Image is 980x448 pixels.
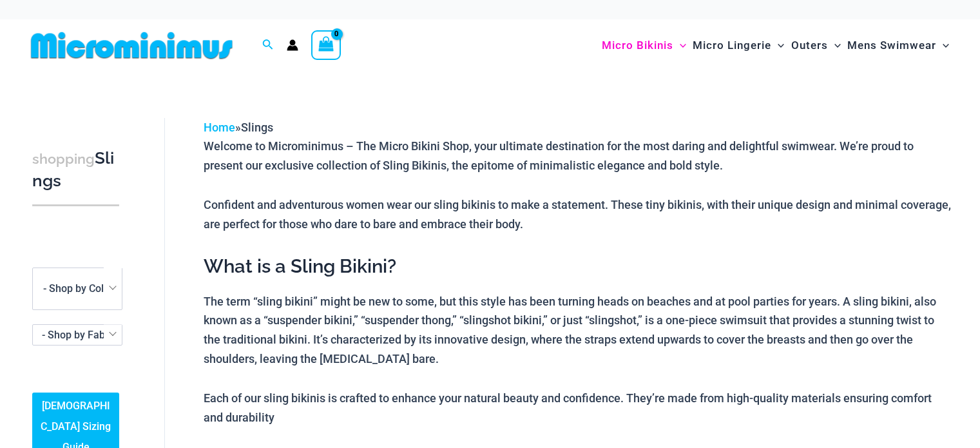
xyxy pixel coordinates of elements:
span: Menu Toggle [828,29,841,62]
span: » [204,121,273,134]
nav: Site Navigation [597,24,954,67]
p: Welcome to Microminimus – The Micro Bikini Shop, your ultimate destination for the most daring an... [204,137,954,175]
span: shopping [32,151,95,167]
span: Menu Toggle [936,29,949,62]
span: - Shop by Color [43,282,113,295]
span: Mens Swimwear [847,29,936,62]
a: Mens SwimwearMenu ToggleMenu Toggle [844,26,952,65]
p: The term “sling bikini” might be new to some, but this style has been turning heads on beaches an... [204,292,954,369]
h3: Slings [32,148,119,192]
span: Menu Toggle [673,29,686,62]
h2: What is a Sling Bikini? [204,254,954,278]
span: Micro Bikinis [602,29,673,62]
span: - Shop by Fabric [33,325,122,345]
span: Micro Lingerie [693,29,771,62]
span: Slings [241,121,273,134]
span: - Shop by Fabric [42,329,117,341]
a: View Shopping Cart, empty [311,30,341,60]
a: Account icon link [287,39,298,51]
p: Each of our sling bikinis is crafted to enhance your natural beauty and confidence. They’re made ... [204,389,954,427]
a: Home [204,121,235,134]
a: Micro LingerieMenu ToggleMenu Toggle [689,26,787,65]
img: MM SHOP LOGO FLAT [26,31,238,60]
a: Search icon link [262,37,274,54]
p: Confident and adventurous women wear our sling bikinis to make a statement. These tiny bikinis, w... [204,195,954,233]
a: OutersMenu ToggleMenu Toggle [788,26,844,65]
a: Micro BikinisMenu ToggleMenu Toggle [599,26,689,65]
span: - Shop by Fabric [32,324,122,346]
span: Menu Toggle [771,29,784,62]
span: Outers [791,29,828,62]
span: - Shop by Color [33,268,122,309]
span: - Shop by Color [32,268,122,310]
